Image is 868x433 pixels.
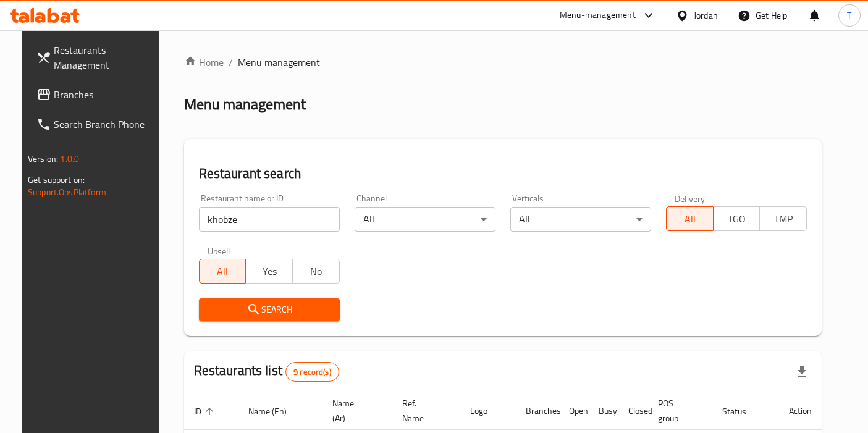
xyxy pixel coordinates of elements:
th: Open [559,392,589,430]
span: Get support on: [28,172,85,188]
span: Status [722,404,762,419]
div: All [355,207,495,232]
span: 1.0.0 [60,151,79,167]
span: Menu management [238,55,320,70]
span: Version: [28,151,58,167]
span: TMP [765,210,802,228]
span: 9 record(s) [286,366,339,378]
span: All [672,210,709,228]
h2: Restaurants list [194,361,339,382]
nav: breadcrumb [184,55,822,70]
div: Jordan [694,9,718,22]
th: Busy [589,392,618,430]
th: Action [779,392,822,430]
span: Search Branch Phone [54,117,157,132]
span: ID [194,404,217,419]
span: Name (Ar) [332,396,377,426]
a: Support.OpsPlatform [28,184,106,200]
span: Search [209,302,330,317]
span: Restaurants Management [54,43,157,72]
th: Logo [460,392,516,430]
div: Menu-management [560,8,636,23]
span: No [298,263,335,280]
div: Export file [787,357,817,387]
a: Branches [27,80,167,109]
h2: Restaurant search [199,164,807,183]
button: All [199,259,246,284]
a: Home [184,55,224,70]
label: Upsell [208,246,230,255]
input: Search for restaurant name or ID.. [199,207,340,232]
button: No [292,259,340,284]
div: All [510,207,651,232]
span: Name (En) [248,404,303,419]
a: Restaurants Management [27,35,167,80]
span: Yes [251,263,288,280]
span: T [847,9,851,22]
a: Search Branch Phone [27,109,167,139]
span: All [204,263,242,280]
label: Delivery [675,194,706,203]
span: Ref. Name [402,396,445,426]
button: TMP [759,206,807,231]
button: TGO [713,206,761,231]
span: TGO [718,210,756,228]
span: Branches [54,87,157,102]
h2: Menu management [184,95,306,114]
th: Closed [618,392,648,430]
th: Branches [516,392,559,430]
div: Total records count [285,362,339,382]
li: / [229,55,233,70]
button: Yes [245,259,293,284]
button: All [666,206,714,231]
span: POS group [658,396,697,426]
button: Search [199,298,340,321]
